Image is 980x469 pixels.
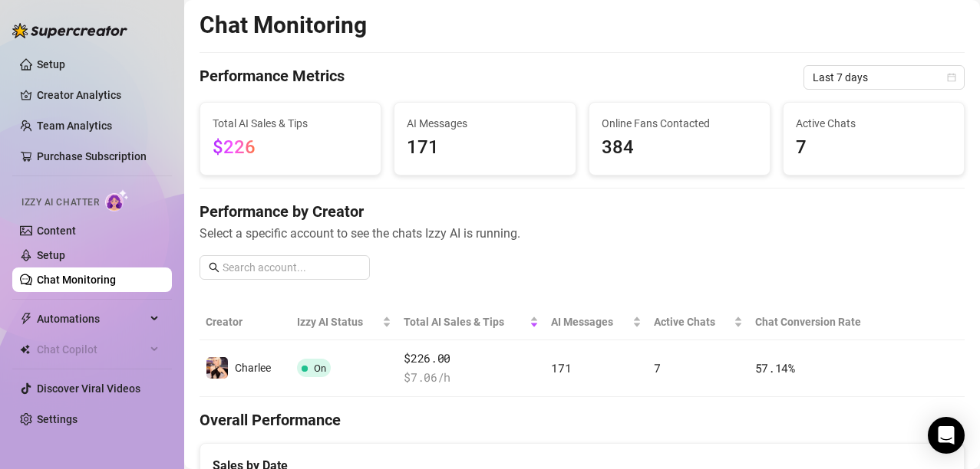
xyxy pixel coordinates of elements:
[928,417,965,454] div: Open Intercom Messenger
[37,337,146,362] span: Chat Copilot
[551,360,571,376] span: 171
[200,224,965,243] span: Select a specific account to see the chats Izzy AI is running.
[20,313,32,325] span: thunderbolt
[37,225,76,237] a: Content
[291,304,398,340] th: Izzy AI Status
[796,115,952,132] span: Active Chats
[235,362,271,374] span: Charlee
[200,304,291,340] th: Creator
[37,120,112,132] a: Team Analytics
[213,136,256,158] span: $226
[209,262,219,273] span: search
[200,11,367,40] h2: Chat Monitoring
[223,259,361,276] input: Search account...
[200,409,965,431] h4: Overall Performance
[602,115,757,132] span: Online Fans Contacted
[20,344,30,355] img: Chat Copilot
[37,58,65,71] a: Setup
[314,362,326,374] span: On
[200,201,965,222] h4: Performance by Creator
[297,313,379,330] span: Izzy AI Status
[947,73,956,82] span: calendar
[200,65,345,90] h4: Performance Metrics
[37,382,140,395] a: Discover Viral Videos
[213,115,368,132] span: Total AI Sales & Tips
[37,150,147,162] a: Purchase Subscription
[407,115,563,132] span: AI Messages
[105,189,129,212] img: AI Chatter
[749,304,889,340] th: Chat Conversion Rate
[654,360,661,376] span: 7
[407,133,563,162] span: 171
[37,307,146,331] span: Automations
[37,249,65,261] a: Setup
[12,23,127,38] img: logo-BBDzfeDw.svg
[404,349,539,368] span: $226.00
[206,357,228,379] img: Charlee
[755,360,795,376] span: 57.14 %
[796,133,952,162] span: 7
[21,195,99,210] span: Izzy AI Chatter
[37,274,116,286] a: Chat Monitoring
[654,313,731,330] span: Active Chats
[648,304,749,340] th: Active Chats
[813,66,955,89] span: Last 7 days
[404,313,526,330] span: Total AI Sales & Tips
[398,304,545,340] th: Total AI Sales & Tips
[37,413,78,425] a: Settings
[404,369,539,387] span: $ 7.06 /h
[545,304,647,340] th: AI Messages
[37,83,160,107] a: Creator Analytics
[602,133,757,162] span: 384
[551,313,629,330] span: AI Messages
